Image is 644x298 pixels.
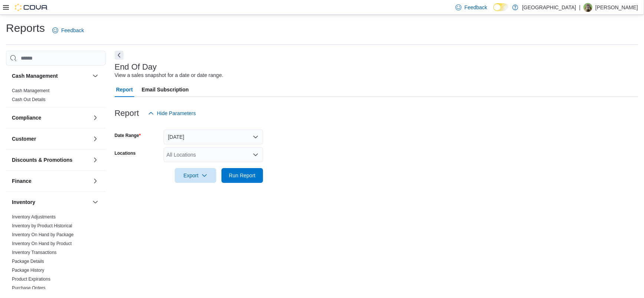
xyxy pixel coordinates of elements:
[12,241,72,246] a: Inventory On Hand by Product
[12,214,56,220] span: Inventory Adjustments
[12,250,57,255] a: Inventory Transactions
[61,27,84,34] span: Feedback
[12,156,72,164] h3: Discounts & Promotions
[12,285,46,291] a: Purchase Orders
[12,232,74,238] span: Inventory On Hand by Package
[12,285,46,291] span: Purchase Orders
[595,3,638,12] p: [PERSON_NAME]
[6,21,45,36] h1: Reports
[115,133,141,138] label: Date Range
[12,214,56,220] a: Inventory Adjustments
[12,177,89,185] button: Finance
[179,168,212,183] span: Export
[12,250,57,255] span: Inventory Transactions
[145,106,199,121] button: Hide Parameters
[6,86,106,107] div: Cash Management
[91,177,100,185] button: Finance
[91,113,100,122] button: Compliance
[12,114,89,121] button: Compliance
[91,155,100,164] button: Discounts & Promotions
[12,114,41,121] h3: Compliance
[115,51,124,60] button: Next
[12,135,89,143] button: Customer
[579,3,581,12] p: |
[115,109,139,118] h3: Report
[12,198,35,206] h3: Inventory
[12,258,44,264] span: Package Details
[584,3,592,12] div: Dorota Surma
[464,4,487,11] span: Feedback
[253,152,259,158] button: Open list of options
[12,97,46,102] a: Cash Out Details
[12,88,49,94] span: Cash Management
[12,198,89,206] button: Inventory
[12,241,72,247] span: Inventory On Hand by Product
[142,82,189,97] span: Email Subscription
[157,110,196,117] span: Hide Parameters
[91,134,100,143] button: Customer
[15,4,48,11] img: Cova
[12,223,72,229] span: Inventory by Product Historical
[49,23,87,38] a: Feedback
[12,259,44,264] a: Package Details
[12,88,49,93] a: Cash Management
[175,168,216,183] button: Export
[12,277,50,282] a: Product Expirations
[12,72,89,80] button: Cash Management
[115,63,157,71] h3: End Of Day
[12,135,36,143] h3: Customer
[12,276,50,282] span: Product Expirations
[493,11,494,11] span: Dark Mode
[12,268,44,273] a: Package History
[229,172,256,179] span: Run Report
[493,3,509,11] input: Dark Mode
[115,71,223,79] div: View a sales snapshot for a date or date range.
[91,198,100,207] button: Inventory
[522,3,576,12] p: [GEOGRAPHIC_DATA]
[12,156,89,164] button: Discounts & Promotions
[12,72,58,80] h3: Cash Management
[12,177,32,185] h3: Finance
[164,130,263,144] button: [DATE]
[12,97,46,103] span: Cash Out Details
[12,232,74,237] a: Inventory On Hand by Package
[91,71,100,80] button: Cash Management
[116,82,133,97] span: Report
[12,223,72,228] a: Inventory by Product Historical
[12,267,44,273] span: Package History
[115,150,136,156] label: Locations
[221,168,263,183] button: Run Report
